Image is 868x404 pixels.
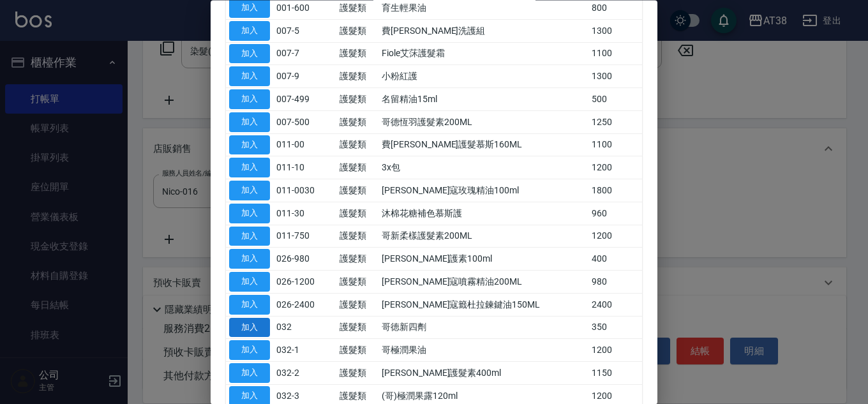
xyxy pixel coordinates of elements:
td: 007-5 [273,20,336,43]
td: 026-2400 [273,294,336,317]
td: 007-7 [273,43,336,66]
td: 護髮類 [336,294,378,317]
button: 加入 [229,21,270,41]
button: 加入 [229,364,270,384]
td: 護髮類 [336,43,378,66]
td: 007-9 [273,65,336,88]
td: 1200 [588,339,642,362]
td: 護髮類 [336,225,378,248]
td: 400 [588,248,642,271]
button: 加入 [229,90,270,110]
td: 護髮類 [336,179,378,202]
td: 1800 [588,179,642,202]
td: [PERSON_NAME]護素100ml [378,248,588,271]
td: 護髮類 [336,271,378,294]
td: 011-00 [273,134,336,157]
td: 032-1 [273,339,336,362]
button: 加入 [229,295,270,315]
td: 011-30 [273,202,336,225]
td: [PERSON_NAME]寇噴霧精油200ML [378,271,588,294]
td: [PERSON_NAME]寇籤杜拉鍊鍵油150ML [378,294,588,317]
td: 960 [588,202,642,225]
td: 1300 [588,65,642,88]
td: 500 [588,88,642,111]
td: 032 [273,317,336,340]
td: 1100 [588,134,642,157]
button: 加入 [229,67,270,87]
button: 加入 [229,204,270,223]
td: Fiole艾莯護髮霜 [378,43,588,66]
td: 費[PERSON_NAME]洗護組 [378,20,588,43]
td: 1200 [588,225,642,248]
td: 007-500 [273,111,336,134]
td: 哥新柔樣護髮素200ML [378,225,588,248]
td: 哥徳新四劑 [378,317,588,340]
td: 護髮類 [336,88,378,111]
button: 加入 [229,135,270,155]
td: 哥極潤果油 [378,339,588,362]
td: 011-10 [273,156,336,179]
td: 011-750 [273,225,336,248]
td: 名留精油15ml [378,88,588,111]
td: 護髮類 [336,20,378,43]
td: 小粉紅護 [378,65,588,88]
button: 加入 [229,250,270,269]
td: 護髮類 [336,317,378,340]
td: 護髮類 [336,339,378,362]
td: 護髮類 [336,248,378,271]
td: 011-0030 [273,179,336,202]
button: 加入 [229,273,270,292]
td: 護髮類 [336,65,378,88]
td: 1300 [588,20,642,43]
button: 加入 [229,44,270,64]
td: 2400 [588,294,642,317]
button: 加入 [229,341,270,361]
td: 1150 [588,362,642,385]
button: 加入 [229,112,270,132]
td: 護髮類 [336,134,378,157]
td: 026-1200 [273,271,336,294]
td: 護髮類 [336,156,378,179]
button: 加入 [229,318,270,338]
td: 980 [588,271,642,294]
td: [PERSON_NAME]寇玫瑰精油100ml [378,179,588,202]
td: 1250 [588,111,642,134]
td: 費[PERSON_NAME]護髮慕斯160ML [378,134,588,157]
td: 350 [588,317,642,340]
button: 加入 [229,227,270,246]
td: 1200 [588,156,642,179]
td: 026-980 [273,248,336,271]
button: 加入 [229,158,270,178]
td: 護髮類 [336,111,378,134]
td: 3x包 [378,156,588,179]
td: 護髮類 [336,202,378,225]
td: 007-499 [273,88,336,111]
td: [PERSON_NAME]護髮素400ml [378,362,588,385]
button: 加入 [229,181,270,201]
td: 哥德恆羽護髮素200ML [378,111,588,134]
td: 護髮類 [336,362,378,385]
td: 1100 [588,43,642,66]
td: 沐棉花糖補色慕斯護 [378,202,588,225]
td: 032-2 [273,362,336,385]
